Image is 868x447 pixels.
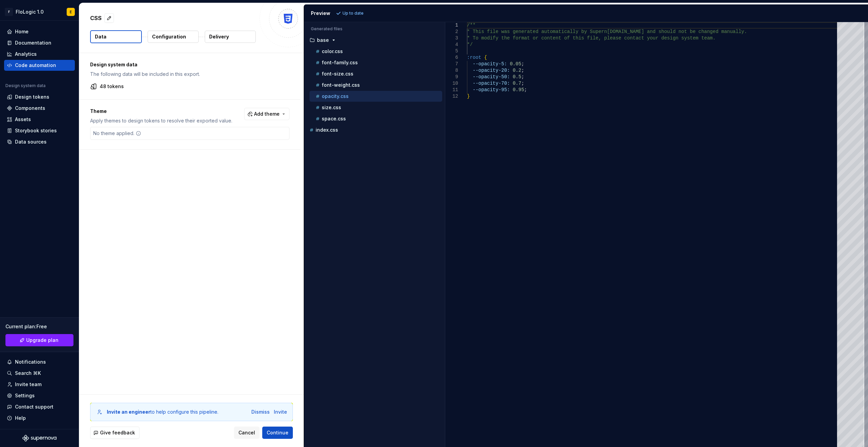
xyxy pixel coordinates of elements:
[70,9,72,15] div: E
[4,49,75,60] a: Analytics
[152,33,186,40] p: Configuration
[307,36,442,44] button: base
[445,48,458,54] div: 5
[322,60,358,65] p: font-family.css
[521,61,524,67] span: ;
[90,108,232,115] p: Theme
[4,357,75,367] button: Notifications
[513,74,521,80] span: 0.5
[100,83,124,90] p: 48 tokens
[310,104,442,111] button: size.css
[95,33,106,40] p: Data
[15,28,29,35] div: Home
[274,409,287,415] button: Invite
[90,14,102,22] p: CSS
[521,81,524,86] span: ;
[107,409,218,415] div: to help configure this pipeline.
[4,60,75,71] a: Code automation
[4,379,75,390] a: Invite team
[472,68,510,73] span: --opacity-20:
[307,126,442,134] button: index.css
[15,392,35,399] div: Settings
[26,337,59,344] span: Upgrade plan
[15,62,56,69] div: Code automation
[267,429,288,436] span: Continue
[15,94,49,100] div: Design tokens
[90,30,142,43] button: Data
[445,87,458,93] div: 11
[5,8,13,16] div: F
[1,4,78,19] button: FFloLogic 1.0E
[607,35,715,41] span: lease contact your design system team.
[513,81,521,86] span: 0.7
[4,114,75,125] a: Assets
[467,94,470,99] span: }
[22,435,56,442] svg: Supernova Logo
[4,92,75,102] a: Design tokens
[4,401,75,412] button: Contact support
[445,35,458,42] div: 3
[262,427,293,439] button: Continue
[322,94,349,99] p: opacity.css
[100,429,135,436] span: Give feedback
[445,42,458,48] div: 4
[322,71,353,77] p: font-size.css
[251,409,270,415] button: Dismiss
[15,105,45,112] div: Components
[445,22,458,29] div: 1
[5,83,46,88] div: Design system data
[15,138,47,145] div: Data sources
[521,74,524,80] span: ;
[15,370,41,377] div: Search ⌘K
[4,125,75,136] a: Storybook stories
[90,427,139,439] button: Give feedback
[15,381,41,388] div: Invite team
[16,9,44,15] div: FloLogic 1.0
[343,11,364,16] p: Up to date
[311,10,330,17] div: Preview
[607,29,747,34] span: [DOMAIN_NAME] and should not be changed manually.
[238,429,255,436] span: Cancel
[316,127,338,133] p: index.css
[5,323,73,330] div: Current plan : Free
[472,74,510,80] span: --opacity-50:
[484,55,487,60] span: {
[322,116,346,121] p: space.css
[15,359,46,365] div: Notifications
[15,39,51,46] div: Documentation
[513,87,524,93] span: 0.95
[445,93,458,100] div: 12
[234,427,260,439] button: Cancel
[445,80,458,87] div: 10
[445,61,458,67] div: 7
[310,115,442,122] button: space.css
[513,68,521,73] span: 0.2
[310,70,442,78] button: font-size.css
[4,103,75,114] a: Components
[445,29,458,35] div: 2
[310,93,442,100] button: opacity.css
[510,61,521,67] span: 0.05
[4,37,75,48] a: Documentation
[317,37,329,43] p: base
[521,68,524,73] span: ;
[311,26,438,32] p: Generated files
[445,54,458,61] div: 6
[90,127,144,139] div: No theme applied.
[445,74,458,80] div: 9
[254,111,280,117] span: Add theme
[472,87,510,93] span: --opacity-95:
[15,127,57,134] div: Storybook stories
[310,48,442,55] button: color.css
[90,61,289,68] p: Design system data
[472,81,510,86] span: --opacity-70:
[310,81,442,89] button: font-weight.css
[15,403,53,410] div: Contact support
[467,35,607,41] span: * To modify the format or content of this file, p
[209,33,229,40] p: Delivery
[310,59,442,66] button: font-family.css
[90,71,289,78] p: The following data will be included in this export.
[467,29,607,34] span: * This file was generated automatically by Supern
